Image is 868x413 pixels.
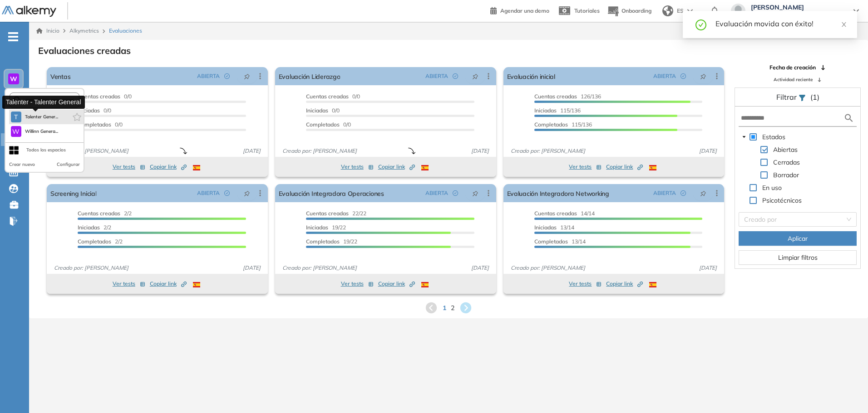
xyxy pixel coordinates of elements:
div: Evaluación movida con éxito! [715,18,846,29]
img: search icon [843,112,854,124]
a: Agendar una demo [490,5,549,15]
span: Talenter Gener... [25,113,59,121]
button: Configurar [57,161,80,168]
span: Completados [306,238,340,245]
span: Iniciadas [306,224,328,231]
button: Ver tests [113,161,145,172]
span: [DATE] [468,264,493,272]
button: pushpin [465,186,485,200]
span: W [10,75,17,83]
span: Cuentas creadas [534,93,577,100]
span: En uso [762,184,782,192]
button: pushpin [465,69,485,83]
img: world [662,5,673,16]
img: ESP [421,282,429,287]
span: Copiar link [606,280,643,288]
a: Inicio [36,27,59,35]
span: 115/136 [534,107,581,114]
span: [PERSON_NAME] [751,4,844,11]
span: Psicotécnicos [760,195,804,206]
button: Ver tests [113,278,145,289]
span: [DATE] [468,147,493,155]
span: 115/136 [534,121,592,128]
span: Completados [78,238,111,245]
span: check-circle [681,190,686,196]
span: [DATE] [239,264,264,272]
button: Copiar link [378,278,415,289]
span: 13/14 [534,238,586,245]
span: [DATE] [239,147,264,155]
span: ABIERTA [425,72,448,80]
span: pushpin [700,189,706,197]
button: Copiar link [378,161,415,172]
span: check-circle [224,73,230,79]
span: ABIERTA [425,189,448,197]
span: 19/22 [306,224,346,231]
span: [DATE] [695,264,720,272]
img: ESP [649,165,656,170]
span: 2/2 [78,224,111,231]
span: Agendar una demo [500,7,549,14]
span: 1 [443,303,446,313]
button: Ver tests [569,161,602,172]
span: ABIERTA [653,189,676,197]
span: Abiertas [773,146,798,154]
img: ESP [421,165,429,170]
button: Copiar link [150,161,187,172]
button: pushpin [693,69,713,83]
iframe: Chat Widget [705,308,868,413]
span: Cuentas creadas [306,210,349,217]
button: Ver tests [341,161,374,172]
span: En uso [760,182,784,193]
span: Cuentas creadas [306,93,349,100]
span: Creado por: [PERSON_NAME] [279,147,360,155]
span: 2 [451,303,454,313]
span: pushpin [700,73,706,80]
span: ABIERTA [197,189,220,197]
span: Copiar link [150,280,187,288]
span: Cerradas [771,157,802,168]
span: 2/2 [78,210,132,217]
span: 0/0 [306,93,360,100]
span: Iniciadas [78,107,100,114]
button: Crear nuevo [9,161,35,168]
a: Evaluación Liderazgo [279,67,340,85]
img: Logo [2,6,56,17]
span: Borrador [771,170,801,180]
span: Copiar link [378,163,415,171]
span: close [841,21,847,28]
span: Tutoriales [574,7,600,14]
span: 0/0 [306,107,340,114]
span: Iniciadas [534,224,557,231]
span: 0/0 [78,107,111,114]
button: Copiar link [606,278,643,289]
span: Evaluaciones [109,27,142,35]
span: caret-down [742,135,746,139]
button: pushpin [237,69,257,83]
span: check-circle [453,73,458,79]
span: Estados [760,131,787,142]
button: Ver tests [569,278,602,289]
span: Limpiar filtros [778,253,818,262]
span: pushpin [244,73,250,80]
button: Limpiar filtros [739,250,857,265]
a: Evaluación inicial [507,67,555,85]
span: pushpin [244,189,250,197]
a: Ventas [50,67,70,85]
span: Willinn Genera... [25,128,59,135]
span: Cuentas creadas [534,210,577,217]
span: pushpin [472,73,478,80]
span: Abiertas [771,144,799,155]
span: ES [677,7,684,15]
button: pushpin [237,186,257,200]
span: 0/0 [306,121,351,128]
span: (1) [810,92,819,102]
span: 22/22 [306,210,366,217]
img: ESP [193,165,200,170]
span: check-circle [695,18,706,30]
span: 13/14 [534,224,574,231]
div: Todos los espacios [26,146,66,154]
h3: Evaluaciones creadas [38,45,131,56]
span: Iniciadas [534,107,557,114]
span: Filtrar [776,92,799,102]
